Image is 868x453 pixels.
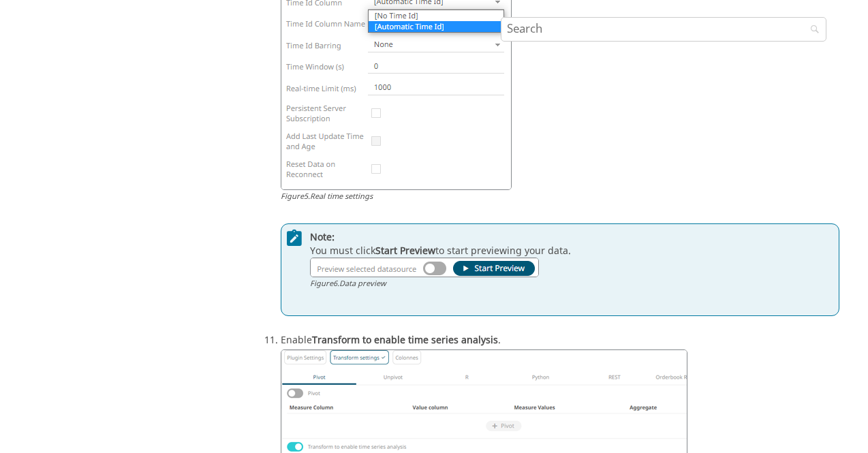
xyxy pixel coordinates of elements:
[310,231,835,245] span: Note:
[312,333,498,347] span: Transform to enable time series analysis
[339,278,386,290] span: Data preview
[310,257,539,277] img: mqtt_start_preview.png
[375,244,435,258] span: Start Preview
[281,223,840,316] div: You must click to start previewing your data.
[281,191,310,202] span: Figure
[792,17,831,44] button: Search
[333,278,337,290] span: 6
[501,17,826,42] input: Search query
[310,191,373,202] span: Real time settings
[304,191,308,202] span: 5
[281,330,501,347] span: Enable .
[337,278,339,290] span: .
[310,278,339,290] span: Figure
[308,191,310,202] span: .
